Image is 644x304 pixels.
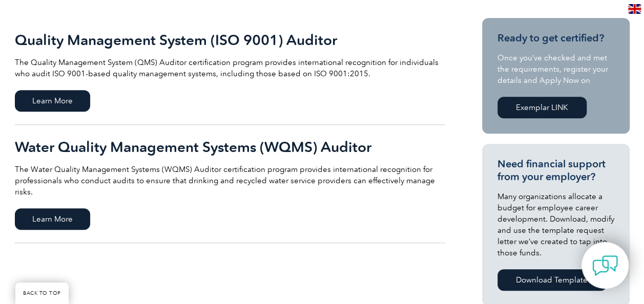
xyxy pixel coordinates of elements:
[15,139,445,155] h2: Water Quality Management Systems (WQMS) Auditor
[497,269,607,291] a: Download Template
[15,208,90,230] span: Learn More
[15,90,90,112] span: Learn More
[15,283,69,304] a: BACK TO TOP
[15,32,445,48] h2: Quality Management System (ISO 9001) Auditor
[497,158,614,183] h3: Need financial support from your employer?
[15,164,445,198] p: The Water Quality Management Systems (WQMS) Auditor certification program provides international ...
[497,97,587,118] a: Exemplar LINK
[497,191,614,258] p: Many organizations allocate a budget for employee career development. Download, modify and use th...
[497,32,614,45] h3: Ready to get certified?
[592,253,618,278] img: contact-chat.png
[628,4,641,14] img: en
[497,52,614,86] p: Once you’ve checked and met the requirements, register your details and Apply Now on
[15,57,445,79] p: The Quality Management System (QMS) Auditor certification program provides international recognit...
[15,125,445,243] a: Water Quality Management Systems (WQMS) Auditor The Water Quality Management Systems (WQMS) Audit...
[15,18,445,125] a: Quality Management System (ISO 9001) Auditor The Quality Management System (QMS) Auditor certific...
